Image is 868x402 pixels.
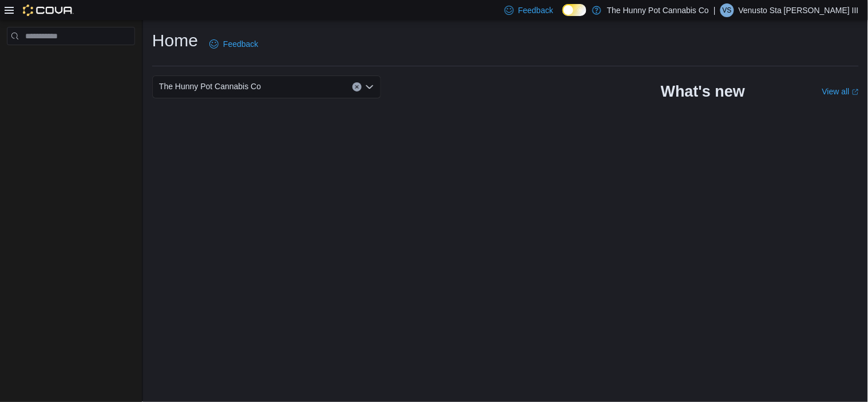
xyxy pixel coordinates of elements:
[562,16,563,17] span: Dark Mode
[23,5,74,16] img: Cova
[607,3,709,17] p: The Hunny Pot Cannabis Co
[518,5,553,16] span: Feedback
[562,4,586,16] input: Dark Mode
[723,3,732,17] span: VS
[352,82,362,91] button: Clear input
[205,33,263,55] a: Feedback
[7,47,135,75] nav: Complex example
[739,3,859,17] p: Venusto Sta [PERSON_NAME] III
[714,3,716,17] p: |
[852,89,859,95] svg: External link
[720,3,734,17] div: Venusto Sta Maria III
[365,82,374,91] button: Open list of options
[223,38,258,50] span: Feedback
[661,82,745,101] h2: What's new
[152,29,198,52] h1: Home
[822,87,859,96] a: View allExternal link
[159,79,261,93] span: The Hunny Pot Cannabis Co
